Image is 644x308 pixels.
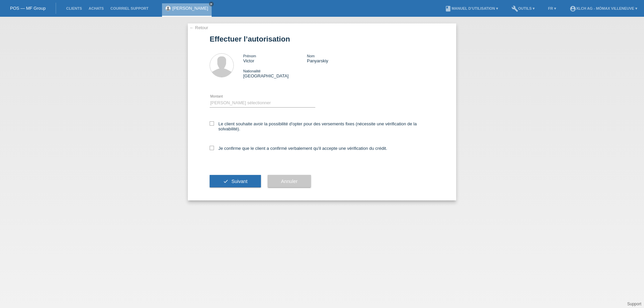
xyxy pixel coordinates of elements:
[570,5,576,12] i: account_circle
[566,6,641,10] a: account_circleXLCH AG - Mömax Villeneuve ▾
[508,6,538,10] a: buildOutils ▾
[210,35,434,43] h1: Effectuer l’autorisation
[281,179,298,184] span: Annuler
[512,5,518,12] i: build
[243,69,261,73] span: Nationalité
[307,54,315,58] span: Nom
[223,179,228,184] i: check
[209,2,214,6] a: close
[307,53,371,63] div: Panyarskiy
[445,5,451,12] i: book
[627,302,641,306] a: Support
[10,6,46,11] a: POS — MF Group
[243,53,307,63] div: Victor
[172,6,208,11] a: [PERSON_NAME]
[210,146,387,151] label: Je confirme que le client a confirmé verbalement qu'il accepte une vérification du crédit.
[210,2,213,6] i: close
[243,54,256,58] span: Prénom
[85,6,107,10] a: Achats
[243,68,307,78] div: [GEOGRAPHIC_DATA]
[63,6,85,10] a: Clients
[231,179,248,184] span: Suivant
[210,175,261,188] button: check Suivant
[441,6,501,10] a: bookManuel d’utilisation ▾
[268,175,311,188] button: Annuler
[210,121,434,131] label: Le client souhaite avoir la possibilité d'opter pour des versements fixes (nécessite une vérifica...
[107,6,152,10] a: Courriel Support
[190,25,208,30] a: ← Retour
[545,6,559,10] a: FR ▾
